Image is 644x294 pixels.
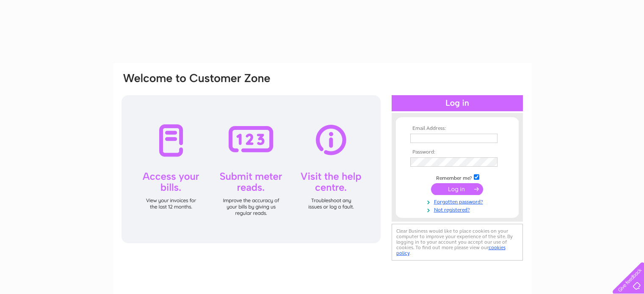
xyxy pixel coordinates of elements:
th: Password: [408,149,506,155]
a: Forgotten password? [410,197,506,205]
div: Clear Business would like to place cookies on your computer to improve your experience of the sit... [392,224,523,261]
a: Not registered? [410,205,506,213]
th: Email Address: [408,126,506,132]
a: cookies policy [396,245,506,256]
td: Remember me? [408,173,506,181]
input: Submit [431,183,483,195]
